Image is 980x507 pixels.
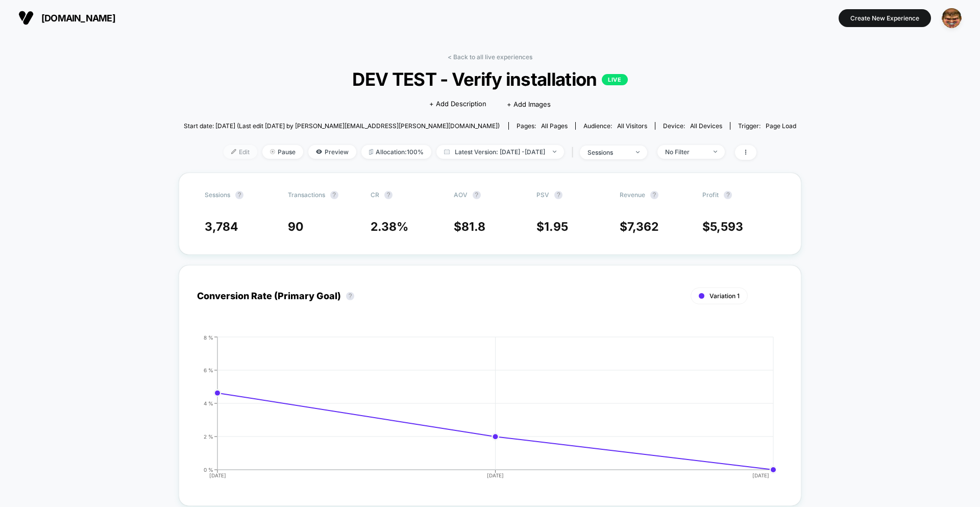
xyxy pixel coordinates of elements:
tspan: [DATE] [209,472,226,478]
span: All Visitors [617,122,647,130]
span: 81.8 [461,220,485,234]
span: Allocation: 100% [361,145,431,159]
img: ppic [942,8,962,28]
span: Page Load [766,122,796,130]
button: ? [235,191,243,199]
span: Profit [702,191,719,199]
div: Trigger: [738,122,796,130]
span: Start date: [DATE] (Last edit [DATE] by [PERSON_NAME][EMAIL_ADDRESS][PERSON_NAME][DOMAIN_NAME]) [184,122,500,130]
tspan: [DATE] [487,472,504,478]
p: LIVE [602,74,627,85]
div: Audience: [583,122,647,130]
span: Revenue [620,191,645,199]
tspan: 2 % [204,433,213,439]
span: CR [371,191,379,199]
img: Visually logo [18,10,34,26]
button: ? [330,191,338,199]
span: PSV [536,191,549,199]
button: ? [724,191,732,199]
tspan: 0 % [204,466,213,472]
span: | [569,145,580,160]
tspan: [DATE] [752,472,769,478]
div: Pages: [517,122,568,130]
span: + Add Images [507,100,551,108]
span: + Add Description [429,99,486,109]
button: Create New Experience [839,9,931,27]
tspan: 8 % [204,334,213,340]
span: 90 [288,220,304,234]
span: 3,784 [205,220,238,234]
span: Device: [655,122,730,130]
span: 7,362 [627,220,658,234]
span: Edit [224,145,257,159]
button: ? [346,292,354,300]
button: ppic [939,8,965,29]
img: end [636,151,640,153]
button: ? [473,191,481,199]
span: $ [454,220,485,234]
button: ? [554,191,562,199]
span: $ [620,220,658,234]
tspan: 6 % [204,367,213,373]
img: edit [231,149,236,154]
span: Latest Version: [DATE] - [DATE] [436,145,564,159]
span: Variation 1 [709,292,740,300]
span: 2.38 % [371,220,408,234]
span: [DOMAIN_NAME] [41,13,115,23]
span: AOV [454,191,468,199]
a: < Back to all live experiences [448,53,532,61]
span: DEV TEST - Verify installation [214,68,766,90]
div: CONVERSION_RATE [187,334,773,488]
span: Sessions [205,191,230,199]
span: 5,593 [710,220,743,234]
span: all pages [541,122,568,130]
div: No Filter [665,148,706,156]
img: rebalance [369,149,373,155]
tspan: 4 % [204,400,213,406]
span: Pause [262,145,303,159]
span: $ [536,220,568,234]
button: ? [384,191,393,199]
img: end [714,151,717,153]
span: 1.95 [544,220,568,234]
div: sessions [587,149,628,156]
img: end [553,151,556,153]
span: $ [702,220,743,234]
span: all devices [690,122,722,130]
span: Transactions [288,191,325,199]
img: calendar [444,149,450,154]
button: ? [650,191,658,199]
button: [DOMAIN_NAME] [15,10,118,26]
span: Preview [308,145,356,159]
img: end [270,149,275,154]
